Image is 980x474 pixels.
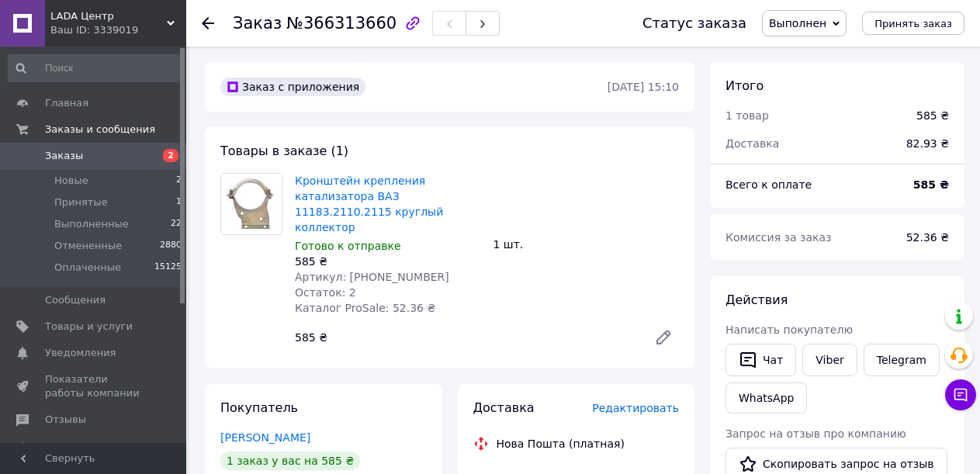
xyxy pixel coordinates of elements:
span: Запрос на отзыв про компанию [725,427,906,440]
span: 2 [176,174,182,188]
div: 1 заказ у вас на 585 ₴ [220,452,360,470]
span: Заказы и сообщения [45,123,155,137]
button: Чат с покупателем [945,379,976,410]
a: Кронштейн крепления катализатора ВАЗ 11183.2110.2115 круглый коллектор [295,175,443,234]
a: WhatsApp [725,382,807,413]
span: Доставка [725,137,779,150]
span: Принять заказ [874,18,952,29]
div: Заказ с приложения [220,78,365,96]
button: Чат [725,344,796,376]
span: Показатели работы компании [45,372,144,400]
span: Написать покупателю [725,323,853,336]
div: 82.93 ₴ [897,126,958,161]
div: Ваш ID: 3339019 [50,23,186,37]
span: Каталог ProSale: 52.36 ₴ [295,302,435,314]
span: 2880 [160,239,182,253]
span: 2 [163,149,178,162]
span: Доставка [473,400,535,415]
div: 585 ₴ [916,108,949,123]
div: 585 ₴ [295,254,481,269]
b: 585 ₴ [913,178,949,191]
time: [DATE] 15:10 [608,81,679,93]
span: Выполнен [769,17,826,29]
input: Поиск [8,54,183,82]
span: Готово к отправке [295,240,401,252]
div: Статус заказа [642,16,746,31]
span: Товары в заказе (1) [220,144,348,158]
a: Telegram [864,344,940,376]
span: Выполненные [54,217,129,231]
span: Покупатели [45,440,109,454]
span: Принятые [54,195,108,209]
div: 585 ₴ [289,327,642,348]
span: 1 [176,195,182,209]
span: 1 товар [725,109,769,122]
span: Остаток: 2 [295,286,356,299]
span: 22 [171,217,182,231]
span: Всего к оплате [725,178,812,191]
span: Новые [54,174,88,188]
span: Заказы [45,149,83,163]
span: Заказ [233,14,282,33]
span: 52.36 ₴ [906,231,949,244]
span: Покупатель [220,400,298,415]
span: 15125 [154,261,182,275]
button: Принять заказ [862,12,964,35]
span: Редактировать [592,402,679,414]
span: Главная [45,96,88,110]
a: [PERSON_NAME] [220,431,310,444]
span: Артикул: [PHONE_NUMBER] [295,271,449,283]
span: Отмененные [54,239,122,253]
span: Оплаченные [54,261,121,275]
span: Итого [725,78,764,93]
img: Кронштейн крепления катализатора ВАЗ 11183.2110.2115 круглый коллектор [221,174,282,234]
span: LADA Центр [50,9,167,23]
div: 1 шт. [487,234,686,255]
span: Действия [725,292,788,307]
span: №366313660 [286,14,397,33]
a: Редактировать [648,322,679,353]
div: Вернуться назад [202,16,214,31]
span: Уведомления [45,346,116,360]
span: Комиссия за заказ [725,231,832,244]
span: Сообщения [45,293,106,307]
span: Отзывы [45,413,86,427]
div: Нова Пошта (платная) [493,436,629,452]
a: Viber [802,344,857,376]
span: Товары и услуги [45,320,133,334]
